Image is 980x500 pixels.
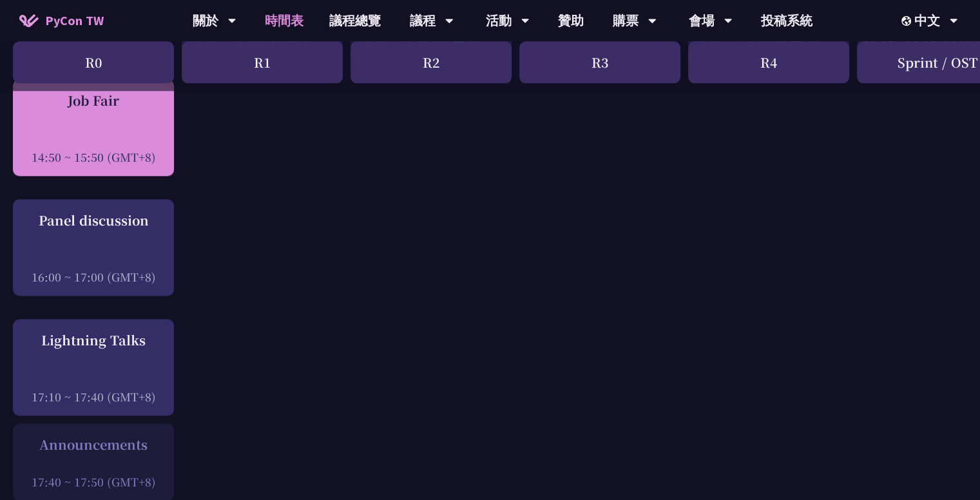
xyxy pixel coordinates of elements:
div: 16:00 ~ 17:00 (GMT+8) [19,269,168,285]
div: Panel discussion [19,211,168,230]
div: 17:40 ~ 17:50 (GMT+8) [19,474,168,490]
a: Panel discussion 16:00 ~ 17:00 (GMT+8) [19,211,168,285]
img: Home icon of PyCon TW 2025 [19,14,39,27]
a: PyCon TW [6,5,117,37]
div: R3 [519,41,680,83]
a: Lightning Talks 17:10 ~ 17:40 (GMT+8) [19,331,168,405]
div: 17:10 ~ 17:40 (GMT+8) [19,389,168,405]
div: R4 [688,41,849,83]
div: 14:50 ~ 15:50 (GMT+8) [19,149,168,165]
div: Lightning Talks [19,331,168,350]
div: R0 [13,41,174,83]
div: Job Fair [19,91,168,110]
div: Announcements [19,435,168,454]
div: R2 [351,41,512,83]
div: R1 [182,41,343,83]
span: PyCon TW [45,11,104,30]
img: Locale Icon [901,16,914,26]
